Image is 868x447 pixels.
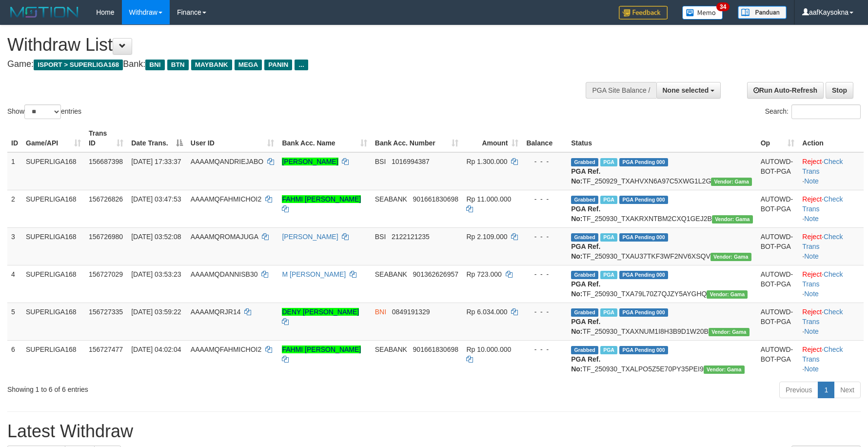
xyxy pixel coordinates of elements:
span: Vendor URL: https://trx31.1velocity.biz [711,178,752,186]
td: TF_250929_TXAHVXN6A97C5XWG1L2G [567,152,756,190]
td: TF_250930_TXA79L70Z7QJZY5AYGHQ [567,265,756,303]
span: Copy 901661830698 to clipboard [413,195,458,203]
span: PGA Pending [619,158,668,166]
th: User ID: activate to sort column ascending [187,124,278,152]
span: Grabbed [571,233,598,242]
a: Note [804,215,819,223]
td: 6 [7,340,22,378]
span: Rp 723.000 [466,270,501,278]
a: Reject [802,195,822,203]
span: AAAAMQRJR14 [191,308,241,316]
span: [DATE] 03:59:22 [131,308,181,316]
select: Showentries [24,104,61,119]
span: Rp 6.034.000 [466,308,507,316]
span: Vendor URL: https://trx31.1velocity.biz [710,253,751,261]
span: Marked by aafromsomean [600,233,617,242]
td: AUTOWD-BOT-PGA [757,340,799,378]
th: Date Trans.: activate to sort column descending [127,124,187,152]
span: [DATE] 04:02:04 [131,345,181,353]
span: Grabbed [571,308,598,317]
span: Marked by aafandaneth [600,196,617,204]
span: Vendor URL: https://trx31.1velocity.biz [704,366,745,374]
div: PGA Site Balance / [586,82,656,99]
td: 3 [7,227,22,265]
span: SEABANK [375,345,407,353]
a: Check Trans [802,233,843,250]
span: 156727477 [89,345,123,353]
input: Search: [791,104,861,119]
td: SUPERLIGA168 [22,190,85,227]
span: BNI [145,60,164,70]
a: Check Trans [802,308,843,325]
td: 5 [7,303,22,340]
th: Amount: activate to sort column ascending [462,124,522,152]
b: PGA Ref. No: [571,355,600,373]
span: Grabbed [571,271,598,279]
a: FAHMI [PERSON_NAME] [282,345,361,353]
a: Reject [802,233,822,241]
div: - - - [526,157,563,166]
button: None selected [656,82,721,99]
span: PGA Pending [619,233,668,242]
th: Status [567,124,756,152]
span: AAAAMQFAHMICHOI2 [191,345,261,353]
span: AAAAMQDANNISB30 [191,270,258,278]
span: PGA Pending [619,308,668,317]
h1: Latest Withdraw [7,422,861,441]
span: None selected [663,86,709,94]
td: · · [798,340,864,378]
a: Run Auto-Refresh [747,82,824,99]
h4: Game: Bank: [7,60,569,69]
td: · · [798,303,864,340]
span: PGA Pending [619,271,668,279]
b: PGA Ref. No: [571,280,600,298]
span: Grabbed [571,158,598,166]
img: panduan.png [738,6,787,19]
a: DENY [PERSON_NAME] [282,308,359,316]
td: · · [798,227,864,265]
span: ... [295,60,308,70]
td: · · [798,265,864,303]
img: Feedback.jpg [619,6,668,20]
a: Reject [802,345,822,353]
td: 1 [7,152,22,190]
td: TF_250930_TXALPO5Z5E70PY35PEI9 [567,340,756,378]
span: [DATE] 17:33:37 [131,158,181,165]
span: MAYBANK [191,60,232,70]
a: Reject [802,158,822,165]
span: AAAAMQANDRIEJABO [191,158,263,165]
td: SUPERLIGA168 [22,303,85,340]
span: Copy 0849191329 to clipboard [392,308,430,316]
h1: Withdraw List [7,35,569,55]
a: Note [804,252,819,260]
a: M [PERSON_NAME] [282,270,346,278]
td: AUTOWD-BOT-PGA [757,190,799,227]
a: Note [804,365,819,373]
td: AUTOWD-BOT-PGA [757,152,799,190]
b: PGA Ref. No: [571,243,600,260]
th: Balance [522,124,567,152]
span: Marked by aafandaneth [600,346,617,354]
td: 2 [7,190,22,227]
span: PGA Pending [619,346,668,354]
span: Rp 1.300.000 [466,158,507,165]
a: Reject [802,308,822,316]
b: PGA Ref. No: [571,318,600,335]
td: · · [798,152,864,190]
a: Next [834,382,861,398]
span: 156687398 [89,158,123,165]
td: AUTOWD-BOT-PGA [757,303,799,340]
span: Vendor URL: https://trx31.1velocity.biz [707,290,748,299]
span: Grabbed [571,196,598,204]
span: [DATE] 03:47:53 [131,195,181,203]
span: AAAAMQROMAJUGA [191,233,258,241]
span: MEGA [235,60,262,70]
span: ISPORT > SUPERLIGA168 [34,60,123,70]
a: 1 [818,382,834,398]
span: 34 [716,2,730,11]
a: Check Trans [802,195,843,213]
img: MOTION_logo.png [7,5,81,20]
span: Copy 901661830698 to clipboard [413,345,458,353]
td: SUPERLIGA168 [22,152,85,190]
span: [DATE] 03:53:23 [131,270,181,278]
